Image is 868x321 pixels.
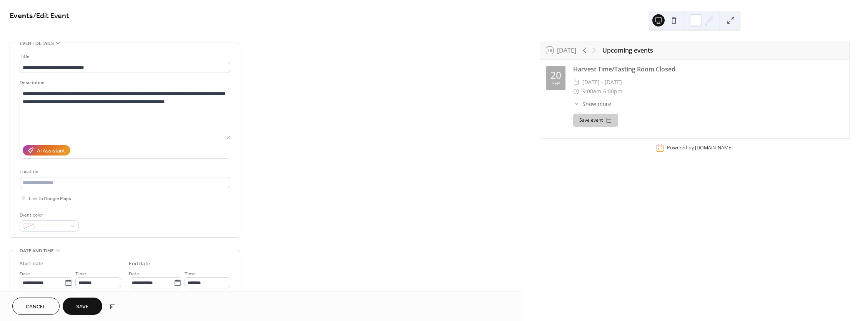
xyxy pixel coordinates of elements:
span: 9:00am [582,87,601,96]
div: Harvest Time/Tasting Room Closed [573,65,843,74]
span: 6:00pm [603,87,622,96]
a: Events [10,8,33,23]
div: Location [20,168,229,176]
div: ​ [573,87,579,96]
span: Link to Google Maps [29,195,71,203]
button: Save event [573,114,618,127]
span: [DATE] - [DATE] [582,78,622,87]
div: Description [20,79,229,87]
div: ​ [573,78,579,87]
span: Date and time [20,247,54,255]
button: Cancel [12,298,60,315]
div: Upcoming events [602,46,653,55]
button: Save [63,298,102,315]
span: / Edit Event [33,8,69,23]
div: Event color [20,211,77,219]
div: Title [20,53,229,61]
div: AI Assistant [37,147,65,155]
span: Time [75,270,86,278]
div: Start date [20,260,43,268]
span: Date [20,270,30,278]
span: Date [129,270,139,278]
span: Event details [20,40,54,48]
div: ​ [573,100,579,108]
div: Powered by [667,145,733,151]
span: Show more [582,100,611,108]
span: - [601,87,603,96]
button: AI Assistant [23,145,70,156]
div: 20 [550,70,561,80]
div: End date [129,260,150,268]
a: [DOMAIN_NAME] [695,145,733,151]
span: Save [76,303,89,311]
button: ​Show more [573,100,611,108]
span: Time [185,270,195,278]
div: Sep [552,81,560,86]
span: Cancel [26,303,46,311]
